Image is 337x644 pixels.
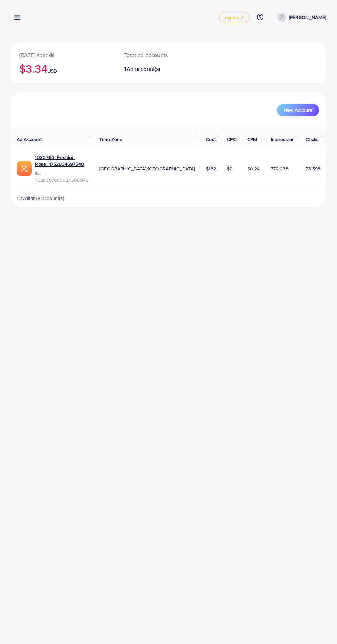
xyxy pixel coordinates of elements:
[271,165,289,172] span: 772,038
[277,104,319,116] button: New Account
[306,165,320,172] span: 73,598
[35,154,88,168] a: 1030760_Fashion Rose_1752834697540
[206,136,216,143] span: Cost
[206,165,216,172] span: $182
[274,13,326,22] a: [PERSON_NAME]
[289,13,326,21] p: [PERSON_NAME]
[306,136,319,143] span: Clicks
[99,136,122,143] span: Time Zone
[19,51,108,59] p: [DATE] spends
[19,62,108,75] h2: $3.34
[271,136,295,143] span: Impression
[124,66,186,72] h2: 1
[227,136,236,143] span: CPC
[225,15,243,20] span: regular_1
[127,65,160,73] span: Ad account(s)
[17,195,65,202] span: 1 available account(s)
[124,51,186,59] p: Total ad accounts
[247,136,257,143] span: CPM
[17,161,32,176] img: ic-ads-acc.e4c84228.svg
[219,12,249,22] a: regular_1
[284,108,312,112] span: New Account
[35,170,88,184] span: ID: 7528367655024508945
[99,165,195,172] span: [GEOGRAPHIC_DATA]/[GEOGRAPHIC_DATA]
[227,165,233,172] span: $0
[247,165,260,172] span: $0.24
[47,67,57,74] span: USD
[17,136,42,143] span: Ad Account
